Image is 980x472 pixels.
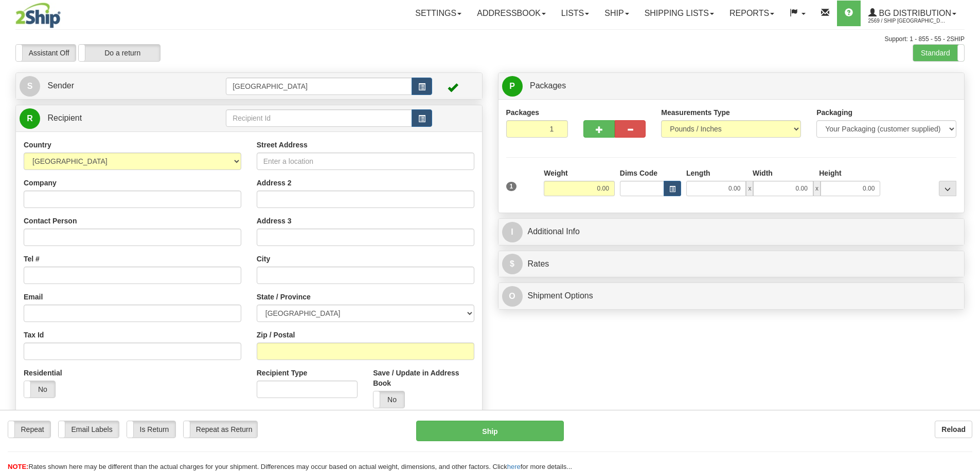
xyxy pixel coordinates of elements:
label: Country [24,140,51,150]
span: x [813,181,821,196]
label: Address 3 [257,216,292,226]
label: Length [686,168,710,178]
input: Enter a location [257,153,474,170]
span: x [746,181,753,196]
label: Packages [506,107,540,118]
label: City [257,254,270,264]
span: P [502,76,523,97]
label: No [373,391,404,408]
label: Street Address [257,140,308,150]
b: Reload [941,425,966,433]
label: Do a return [79,45,160,61]
label: Contact Person [24,216,77,226]
a: $Rates [502,254,961,275]
label: Email [24,292,43,302]
label: State / Province [257,292,311,302]
a: P Packages [502,75,961,97]
span: Sender [47,81,74,90]
span: 2569 / Ship [GEOGRAPHIC_DATA] [868,16,946,26]
label: Email Labels [59,421,119,438]
span: $ [502,254,523,274]
span: 1 [506,182,517,191]
label: Height [819,168,842,178]
a: Addressbook [469,1,554,26]
span: Packages [530,81,566,90]
a: Settings [407,1,469,26]
label: Standard [913,45,964,61]
a: R Recipient [20,108,203,129]
label: Zip / Postal [257,330,295,340]
input: Sender Id [226,78,412,95]
label: Width [753,168,773,178]
label: Residential [24,368,62,378]
span: O [502,286,523,307]
label: Dims Code [620,168,657,178]
label: Save / Update in Address Book [373,368,474,388]
span: Recipient [47,114,82,122]
label: Measurements Type [661,107,730,118]
label: Recipient Type [257,368,308,378]
label: Tel # [24,254,40,264]
a: here [507,463,521,470]
label: No [24,381,55,398]
label: Address 2 [257,178,292,188]
a: Reports [722,1,782,26]
input: Recipient Id [226,109,412,127]
label: Weight [544,168,567,178]
a: Shipping lists [637,1,722,26]
button: Ship [416,421,564,441]
span: BG Distribution [877,9,951,17]
a: Lists [554,1,597,26]
img: logo2569.jpg [15,3,61,28]
div: ... [939,181,956,196]
div: Support: 1 - 855 - 55 - 2SHIP [15,35,965,44]
span: R [20,108,40,129]
button: Reload [935,421,972,438]
span: NOTE: [8,463,28,470]
span: S [20,76,40,97]
a: S Sender [20,75,226,97]
label: Repeat [8,421,50,438]
label: Repeat as Return [184,421,257,438]
label: Tax Id [24,330,44,340]
a: OShipment Options [502,286,961,307]
label: Company [24,178,57,188]
label: Is Return [127,421,175,438]
label: Packaging [816,107,852,118]
label: Assistant Off [16,45,76,61]
a: IAdditional Info [502,221,961,242]
a: Ship [597,1,636,26]
span: I [502,222,523,242]
a: BG Distribution 2569 / Ship [GEOGRAPHIC_DATA] [861,1,964,26]
iframe: chat widget [956,183,979,288]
